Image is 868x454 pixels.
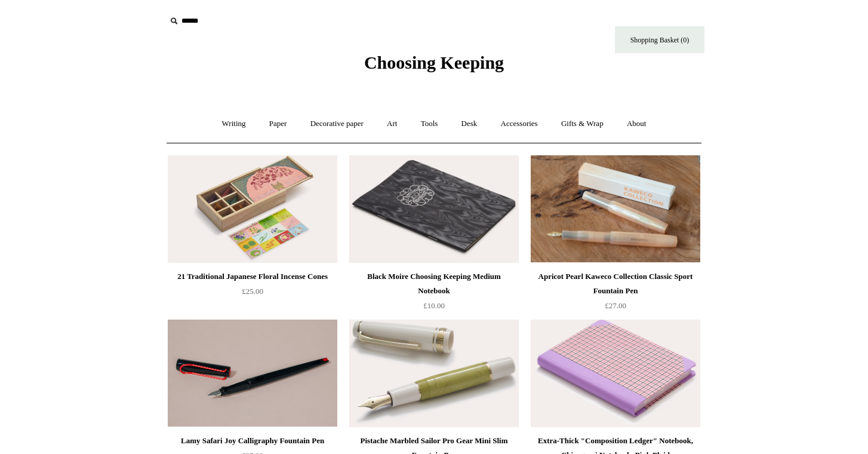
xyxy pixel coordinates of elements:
img: Apricot Pearl Kaweco Collection Classic Sport Fountain Pen [531,155,700,263]
a: Shopping Basket (0) [615,26,704,53]
a: Art [376,108,408,140]
a: 21 Traditional Japanese Floral Incense Cones 21 Traditional Japanese Floral Incense Cones [168,155,337,263]
span: £27.00 [605,301,626,310]
a: Apricot Pearl Kaweco Collection Classic Sport Fountain Pen Apricot Pearl Kaweco Collection Classi... [531,155,700,263]
div: Lamy Safari Joy Calligraphy Fountain Pen [171,434,334,448]
a: Extra-Thick "Composition Ledger" Notebook, Chiyogami Notebook, Pink Plaid Extra-Thick "Compositio... [531,320,700,427]
a: Tools [410,108,449,140]
a: Accessories [490,108,549,140]
a: Choosing Keeping [364,62,504,70]
a: Lamy Safari Joy Calligraphy Fountain Pen Lamy Safari Joy Calligraphy Fountain Pen [168,320,337,427]
img: Extra-Thick "Composition Ledger" Notebook, Chiyogami Notebook, Pink Plaid [531,320,700,427]
a: Decorative paper [300,108,374,140]
img: Black Moire Choosing Keeping Medium Notebook [349,155,519,263]
img: Pistache Marbled Sailor Pro Gear Mini Slim Fountain Pen [349,320,519,427]
a: Black Moire Choosing Keeping Medium Notebook £10.00 [349,269,519,318]
a: Gifts & Wrap [550,108,614,140]
a: Paper [258,108,298,140]
a: Writing [211,108,257,140]
img: 21 Traditional Japanese Floral Incense Cones [168,155,337,263]
a: Black Moire Choosing Keeping Medium Notebook Black Moire Choosing Keeping Medium Notebook [349,155,519,263]
span: £25.00 [242,287,263,296]
a: Pistache Marbled Sailor Pro Gear Mini Slim Fountain Pen Pistache Marbled Sailor Pro Gear Mini Sli... [349,320,519,427]
a: Desk [451,108,488,140]
div: Black Moire Choosing Keeping Medium Notebook [352,269,516,298]
a: 21 Traditional Japanese Floral Incense Cones £25.00 [168,269,337,318]
a: Apricot Pearl Kaweco Collection Classic Sport Fountain Pen £27.00 [531,269,700,318]
img: Lamy Safari Joy Calligraphy Fountain Pen [168,320,337,427]
a: About [616,108,657,140]
span: £10.00 [423,301,445,310]
div: 21 Traditional Japanese Floral Incense Cones [171,269,334,284]
span: Choosing Keeping [364,53,504,72]
div: Apricot Pearl Kaweco Collection Classic Sport Fountain Pen [534,269,697,298]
